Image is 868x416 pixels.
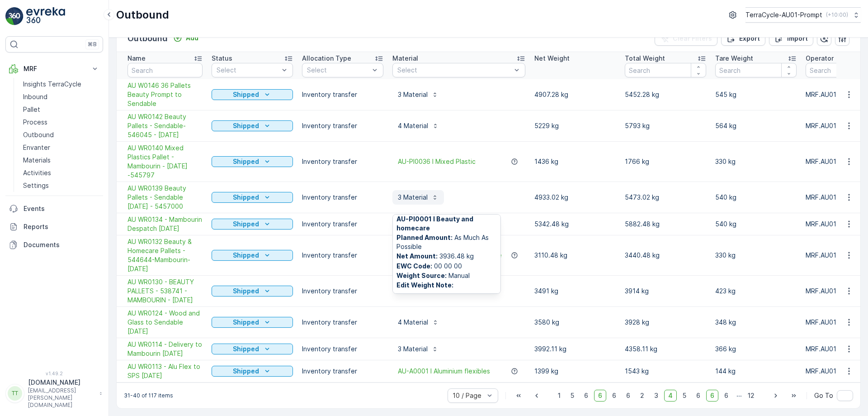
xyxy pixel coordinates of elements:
[398,367,490,376] a: AU-A0001 I Aluminium flexibles
[392,315,444,330] button: 4 Material
[715,63,797,77] input: Search
[721,31,765,46] button: Export
[212,89,293,100] button: Shipped
[715,90,797,99] p: 545 kg
[116,8,169,22] p: Outbound
[5,236,103,254] a: Documents
[396,272,447,279] b: Weight Source :
[297,338,388,360] td: Inventory transfer
[24,222,99,231] p: Reports
[625,193,706,202] p: 5473.02 kg
[673,34,712,43] p: Clear Filters
[233,121,259,130] p: Shipped
[233,318,259,327] p: Shipped
[534,287,616,296] p: 3491 kg
[396,233,497,251] span: As Much As Possible
[297,276,388,307] td: Inventory transfer
[396,234,453,241] b: Planned Amount :
[127,215,203,233] a: AU WR0134 - Mambourin Despatch 19.02.2025
[23,168,51,177] p: Activities
[127,237,203,273] a: AU WR0132 Beauty & Homecare Pallets - 544644-Mambourin- 5/02/2025
[396,281,453,289] b: Edit Weight Note :
[396,252,438,260] b: Net Amount :
[297,110,388,142] td: Inventory transfer
[5,60,103,78] button: MRF
[787,34,808,43] p: Import
[297,213,388,235] td: Inventory transfer
[715,121,797,130] p: 564 kg
[398,318,428,327] p: 4 Material
[534,193,616,202] p: 4933.02 kg
[398,157,476,166] a: AU-PI0036 I Mixed Plastic
[233,193,259,202] p: Shipped
[769,31,813,46] button: Import
[19,167,103,179] a: Activities
[127,277,203,305] span: AU WR0130 - BEAUTY PALLETS - 538741 - MAMBOURIN - [DATE]
[398,344,428,354] p: 3 Material
[5,7,24,25] img: logo
[23,143,50,152] p: Envanter
[297,182,388,213] td: Inventory transfer
[5,218,103,236] a: Reports
[127,309,203,336] a: AU WR0124 - Wood and Glass to Sendable 18.12.2024
[297,235,388,276] td: Inventory transfer
[692,390,704,402] span: 6
[233,251,259,260] p: Shipped
[19,116,103,129] a: Process
[715,220,797,229] p: 540 kg
[233,90,259,99] p: Shipped
[650,390,662,402] span: 3
[127,143,203,180] a: AU WR0140 Mixed Plastics Pallet - Mambourin - 13/03/2025 -545797
[715,318,797,327] p: 348 kg
[127,215,203,233] span: AU WR0134 - Mambourin Despatch [DATE]
[24,240,99,249] p: Documents
[625,318,706,327] p: 3928 kg
[814,391,833,400] span: Go To
[5,200,103,218] a: Events
[534,157,616,166] p: 1436 kg
[23,181,49,190] p: Settings
[297,142,388,182] td: Inventory transfer
[715,193,797,202] p: 540 kg
[398,193,428,202] p: 3 Material
[233,287,259,296] p: Shipped
[625,63,706,77] input: Search
[534,121,616,130] p: 5229 kg
[554,390,565,402] span: 1
[398,90,428,99] p: 3 Material
[715,287,797,296] p: 423 kg
[212,54,232,63] p: Status
[127,237,203,273] span: AU WR0132 Beauty & Homecare Pallets - 544644-Mambourin- [DATE]
[19,179,103,192] a: Settings
[233,157,259,166] p: Shipped
[625,367,706,376] p: 1543 kg
[307,66,369,75] p: Select
[127,362,203,380] a: AU WR0113 - Alu Flex to SPS 13.12.2024
[625,90,706,99] p: 5452.28 kg
[396,262,497,271] span: 00 00 00
[23,92,47,101] p: Inbound
[534,220,616,229] p: 5342.48 kg
[396,262,432,270] b: EWC Code :
[23,80,81,89] p: Insights TerraCycle
[212,250,293,261] button: Shipped
[23,105,40,114] p: Pallet
[622,390,634,402] span: 6
[212,344,293,354] button: Shipped
[594,390,606,402] span: 6
[392,190,444,205] button: 3 Material
[5,378,103,409] button: TT[DOMAIN_NAME][EMAIL_ADDRESS][PERSON_NAME][DOMAIN_NAME]
[212,219,293,230] button: Shipped
[534,54,570,63] p: Net Weight
[127,112,203,139] span: AU WR0142 Beauty Pallets - Sendable- 546045 - [DATE]
[19,103,103,116] a: Pallet
[23,130,54,139] p: Outbound
[23,156,51,165] p: Materials
[28,387,95,409] p: [EMAIL_ADDRESS][PERSON_NAME][DOMAIN_NAME]
[19,141,103,154] a: Envanter
[636,390,648,402] span: 2
[655,31,717,46] button: Clear Filters
[127,81,203,108] a: AU W0146 36 Pallets Beauty Prompt to Sendable
[297,307,388,338] td: Inventory transfer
